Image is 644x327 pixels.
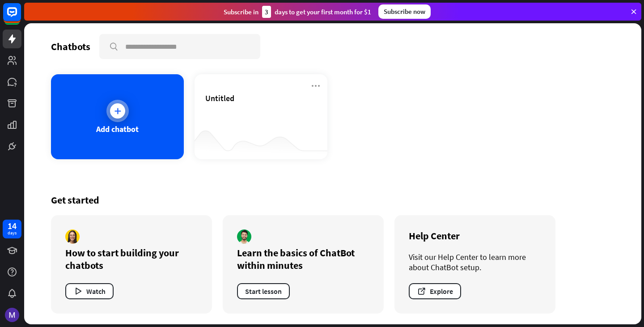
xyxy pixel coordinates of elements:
[205,93,234,103] span: Untitled
[237,229,251,244] img: author
[409,252,541,272] div: Visit our Help Center to learn more about ChatBot setup.
[237,246,369,272] div: Learn the basics of ChatBot within minutes
[65,246,198,272] div: How to start building your chatbots
[224,6,371,18] div: Subscribe in days to get your first month for $1
[65,229,80,244] img: author
[3,220,21,238] a: 14 days
[96,124,139,134] div: Add chatbot
[409,283,461,299] button: Explore
[51,194,614,206] div: Get started
[8,230,17,236] div: days
[262,6,271,18] div: 3
[65,283,114,299] button: Watch
[237,283,290,299] button: Start lesson
[378,4,431,19] div: Subscribe now
[409,229,541,242] div: Help Center
[8,222,17,230] div: 14
[51,40,90,53] div: Chatbots
[7,4,34,30] button: Open LiveChat chat widget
